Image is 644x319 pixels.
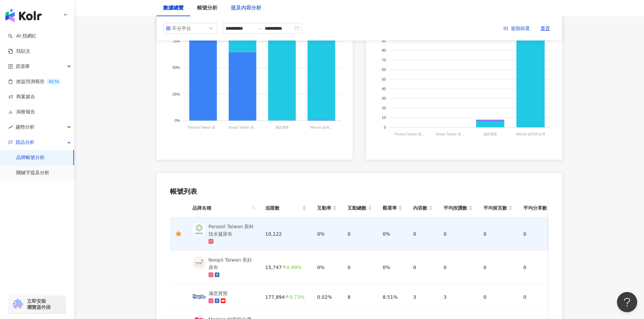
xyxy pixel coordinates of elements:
[438,199,478,217] th: 平均按讚數
[382,58,386,62] tspan: 70
[8,125,13,130] span: rise
[16,169,49,176] a: 關鍵字提及分析
[317,293,337,301] div: 0.02%
[172,66,180,70] tspan: 50%
[9,295,66,313] a: chrome extension立即安裝 瀏覽器外掛
[317,230,337,238] div: 0%
[170,187,549,196] div: 帳號列表
[408,199,438,217] th: 內容數
[265,204,301,212] span: 追蹤數
[312,199,342,217] th: 互動率
[382,115,386,119] tspan: 10
[228,126,256,130] tspan: Noopii Taiwan 美...
[382,68,386,72] tspan: 60
[444,204,467,212] span: 平均按讚數
[383,230,402,238] div: 0%
[209,290,228,297] div: 滿意寶寶
[16,135,34,150] span: 競品分析
[192,204,249,212] span: 品牌名稱
[16,59,30,74] span: 資源庫
[285,295,304,299] div: 0.73%
[16,154,45,161] a: 品牌帳號分析
[197,4,217,12] div: 帳號分析
[478,199,518,217] th: 平均留言數
[535,23,555,34] button: 重置
[163,4,184,12] div: 數據總覽
[483,204,507,212] span: 平均留言數
[192,223,206,236] img: KOL Avatar
[317,204,331,212] span: 互動率
[265,264,306,271] div: 15,747
[16,119,34,135] span: 趨勢分析
[251,203,257,213] span: search
[192,290,206,303] img: KOL Avatar
[257,26,262,31] span: to
[523,264,552,271] div: 0
[483,293,512,301] div: 0
[435,132,463,136] tspan: Noopii Taiwan 美...
[394,132,424,136] tspan: Parasol Taiwan 新...
[383,264,402,271] div: 0%
[384,125,386,129] tspan: 0
[483,132,497,136] tspan: 滿意寶寶
[382,87,386,91] tspan: 40
[257,26,262,31] span: swap-right
[382,96,386,100] tspan: 30
[444,230,473,238] div: 0
[192,223,255,245] a: KOL AvatarParasol Taiwan 新科技水凝尿布
[413,264,433,271] div: 0
[348,204,366,212] span: 互動總數
[252,206,256,210] span: search
[483,230,512,238] div: 0
[5,9,42,22] img: logo
[444,264,473,271] div: 0
[348,230,372,238] div: 0
[523,204,547,212] span: 平均分享數
[172,92,180,96] tspan: 25%
[172,39,180,43] tspan: 75%
[8,78,62,85] a: 效益預測報告BETA
[516,132,545,136] tspan: Merries 妙而舒台灣
[8,48,30,55] a: 找貼文
[282,265,287,270] span: arrow-up
[188,126,218,130] tspan: Parasol Taiwan 新...
[11,299,24,310] img: chrome extension
[518,199,558,217] th: 平均分享數
[175,231,182,237] span: star
[192,256,206,270] img: KOL Avatar
[413,293,433,301] div: 3
[348,293,372,301] div: 8
[260,199,312,217] th: 追蹤數
[8,94,35,100] a: 商案媒合
[342,199,377,217] th: 互動總數
[192,256,255,278] a: KOL AvatarNoopii Taiwan 美好尿布
[383,204,397,212] span: 觀看率
[498,23,535,34] button: 進階篩選
[192,290,255,304] a: KOL Avatar滿意寶寶
[275,126,289,130] tspan: 滿意寶寶
[523,293,552,301] div: 0
[8,109,35,115] a: 洞察報告
[285,295,289,299] span: arrow-up
[310,126,332,130] tspan: Merries 妙而...
[444,293,473,301] div: 3
[382,77,386,81] tspan: 50
[317,264,337,271] div: 0%
[382,39,386,43] tspan: 90
[209,256,255,271] div: Noopii Taiwan 美好尿布
[511,23,530,34] span: 進階篩選
[382,106,386,110] tspan: 20
[383,293,402,301] div: 8.51%
[174,118,180,123] tspan: 0%
[8,33,37,39] a: searchAI 找網紅
[483,264,512,271] div: 0
[231,4,261,12] div: 提及內容分析
[265,293,306,301] div: 177,894
[523,230,552,238] div: 0
[265,230,306,238] div: 10,122
[413,230,433,238] div: 0
[348,264,372,271] div: 0
[172,23,194,33] div: 不分平台
[377,199,408,217] th: 觀看率
[27,298,51,310] span: 立即安裝 瀏覽器外掛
